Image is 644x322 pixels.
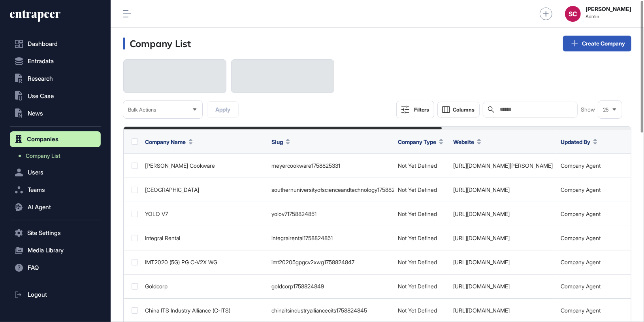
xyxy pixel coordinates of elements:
div: Not Yet Defined [398,283,445,290]
div: YOLO V7 [145,211,264,217]
div: meyercookware1758825331 [271,163,390,169]
button: Filters [396,101,434,118]
span: Company Type [398,138,436,146]
button: News [10,106,101,121]
div: imt20205gpgcv2xwg1758824847 [271,259,390,265]
span: Users [28,169,43,176]
a: Create Company [563,36,631,51]
a: [URL][DOMAIN_NAME] [453,307,510,314]
div: chinaitsindustryalliancecits1758824845 [271,307,390,314]
div: [GEOGRAPHIC_DATA] [145,187,264,193]
strong: [PERSON_NAME] [586,6,631,12]
div: yolov71758824851 [271,211,390,217]
button: Site Settings [10,225,101,241]
div: southernuniversityofscienceandtechnology1758824952 [271,187,390,193]
button: Columns [437,102,480,117]
span: Bulk Actions [128,107,156,113]
div: China ITS Industry Alliance (C-ITS) [145,307,264,314]
span: Use Case [28,93,54,99]
button: Teams [10,182,101,198]
a: Company Agent [561,283,601,290]
span: Entradata [28,58,54,64]
a: Company Agent [561,162,601,169]
div: Filters [414,106,429,113]
a: [URL][DOMAIN_NAME] [453,259,510,265]
span: Media Library [28,247,64,254]
a: Company Agent [561,307,601,314]
span: Columns [453,107,475,113]
span: News [28,110,43,117]
h3: Company List [123,38,191,49]
div: Not Yet Defined [398,235,445,241]
span: Updated By [561,138,590,146]
div: Not Yet Defined [398,187,445,193]
span: Company List [26,153,60,159]
a: Dashboard [10,36,101,52]
button: Entradata [10,53,101,69]
span: Logout [28,292,47,298]
a: [URL][DOMAIN_NAME] [453,283,510,290]
div: IMT2020 (5G) PG C-V2X WG [145,259,264,265]
div: Not Yet Defined [398,211,445,217]
button: Company Type [398,138,443,146]
span: Dashboard [28,41,58,47]
span: Research [28,76,53,82]
a: [URL][DOMAIN_NAME] [453,210,510,217]
div: goldcorp1758824849 [271,283,390,290]
span: Show [581,106,595,113]
div: Not Yet Defined [398,307,445,314]
span: Admin [586,14,631,19]
span: FAQ [28,265,39,271]
button: Updated By [561,138,597,146]
div: [PERSON_NAME] Cookware [145,163,264,169]
a: [URL][DOMAIN_NAME][PERSON_NAME] [453,162,553,169]
span: Companies [27,136,58,142]
button: SC [565,6,581,22]
span: 25 [603,107,609,113]
button: Website [453,138,481,146]
span: AI Agent [28,204,51,210]
a: Company Agent [561,235,601,241]
div: integralrental1758824851 [271,235,390,241]
a: [URL][DOMAIN_NAME] [453,186,510,193]
div: Not Yet Defined [398,259,445,265]
a: Company Agent [561,259,601,265]
a: Logout [10,287,101,303]
div: Not Yet Defined [398,163,445,169]
button: Companies [10,131,101,147]
span: Teams [28,187,45,193]
span: Company Name [145,138,186,146]
button: Users [10,165,101,180]
span: Website [453,138,474,146]
button: Use Case [10,88,101,104]
a: [URL][DOMAIN_NAME] [453,235,510,241]
a: Company List [14,149,101,163]
a: Company Agent [561,186,601,193]
span: Site Settings [27,230,61,236]
button: Slug [271,138,290,146]
span: Slug [271,138,283,146]
div: Integral Rental [145,235,264,241]
button: FAQ [10,260,101,276]
button: Research [10,71,101,87]
a: Company Agent [561,210,601,217]
div: Goldcorp [145,283,264,290]
button: Company Name [145,138,193,146]
button: Media Library [10,242,101,258]
button: AI Agent [10,199,101,215]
